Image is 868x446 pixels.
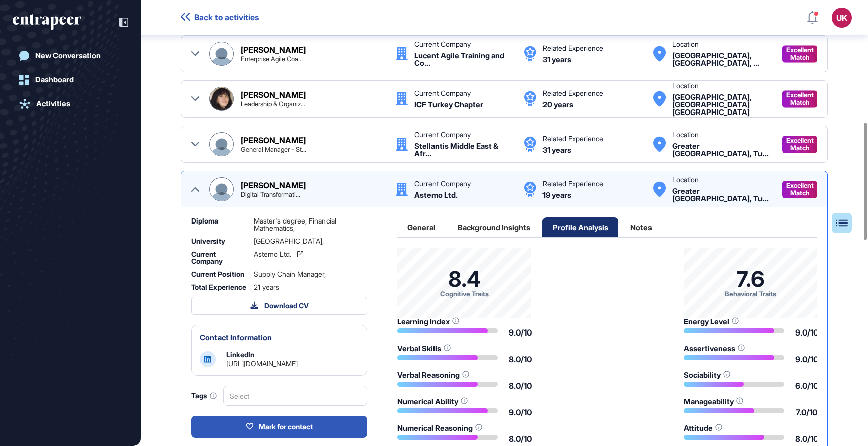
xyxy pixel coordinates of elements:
[241,46,306,54] div: [PERSON_NAME]
[13,94,128,114] a: Activities
[13,70,128,90] a: Dashboard
[414,191,458,199] div: Astemo Ltd.
[509,355,532,363] div: 8.0/10
[210,42,233,65] img: Ayşe Turunç
[241,181,306,189] div: [PERSON_NAME]
[542,101,573,108] div: 20 years
[397,345,441,352] div: Verbal Skills
[795,382,818,390] div: 6.0/10
[191,392,217,399] div: Tags
[414,41,471,48] div: Current Company
[684,371,721,379] div: Sociability
[35,51,101,60] div: New Conversation
[786,182,814,197] span: Excellent Match
[542,180,603,187] div: Related Experience
[509,408,532,416] div: 9.0/10
[440,290,489,298] div: Cognitive Traits
[13,14,81,30] div: entrapeer-logo
[191,271,248,278] div: Current Position
[509,382,532,390] div: 8.0/10
[210,133,233,156] img: Ayça Furth
[397,398,458,405] div: Numerical Ability
[542,217,618,237] div: Profile Analysis
[414,142,514,157] div: Stellantis Middle East & Africa
[241,56,303,62] div: Enterprise Agile Coach | SAFe SPC | CPCC | ORSC | Leadership & Culture Shifter | 750+ Agile Profe...
[414,180,471,187] div: Current Company
[397,217,446,237] div: General
[795,435,818,443] div: 8.0/10
[191,251,248,265] div: Current Company
[254,217,367,232] div: Master's degree, Financial Mathematics,
[672,52,772,67] div: Istanbul, Istanbul, Turkey Turkey
[241,101,305,107] div: Leadership & Organizational Development Coach | HR Consultant (in the areas of Transformation & O...
[542,90,603,97] div: Related Experience
[672,131,699,138] div: Location
[448,217,540,237] div: Background Insights
[736,269,765,290] div: 7.6
[795,328,818,337] div: 9.0/10
[786,137,814,152] span: Excellent Match
[13,46,128,66] a: New Conversation
[254,251,303,258] a: Astemo Ltd.
[200,333,272,341] div: Contact Information
[672,176,699,183] div: Location
[672,187,772,202] div: Greater Istanbul, Turkey Turkey,
[786,46,814,61] span: Excellent Match
[414,101,483,108] div: ICF Turkey Chapter
[397,424,473,432] div: Numerical Reasoning
[241,136,306,144] div: [PERSON_NAME]
[191,284,248,291] div: Total Experience
[223,386,367,406] div: Select
[796,408,817,416] div: 7.0/10
[509,435,532,443] div: 8.0/10
[542,191,571,199] div: 19 years
[210,178,233,201] img: Gökhan Çal
[191,217,248,232] div: Diploma
[725,290,776,298] div: Behavioral Traits
[684,398,734,405] div: Manageability
[542,45,603,52] div: Related Experience
[795,355,818,363] div: 9.0/10
[414,52,514,67] div: Lucent Agile Training and Consultancy
[414,90,471,97] div: Current Company
[241,91,306,99] div: [PERSON_NAME]
[241,146,306,153] div: General Manager - Stellantis MEA Turkey Office | #CPCC-Executive Coach | #Advanced Experience Des...
[191,238,248,245] div: University
[191,416,367,438] button: Mark for contact
[35,75,74,84] div: Dashboard
[672,93,772,116] div: Doha, Qatar Qatar
[620,217,662,237] div: Notes
[414,131,471,138] div: Current Company
[672,41,699,48] div: Location
[246,422,313,431] div: Mark for contact
[672,142,772,157] div: Greater Istanbul, Turkey Turkey
[241,191,300,198] div: Digital Transformation Leader & SAP Project Lead Consultant
[191,297,367,315] button: Download CV
[226,351,254,358] div: LinkedIn
[181,13,259,22] a: Back to activities
[684,318,729,325] div: Energy Level
[397,371,460,379] div: Verbal Reasoning
[36,99,70,108] div: Activities
[226,359,298,368] a: [URL][DOMAIN_NAME]
[254,271,326,278] span: Supply Chain Manager,
[448,269,481,290] div: 8.4
[684,424,713,432] div: Attitude
[397,318,450,325] div: Learning Index
[250,301,309,310] div: Download CV
[254,284,279,291] span: 21 years
[194,13,259,22] span: Back to activities
[254,238,367,245] div: [GEOGRAPHIC_DATA],
[210,87,233,110] img: Serap Bostan
[786,91,814,106] span: Excellent Match
[684,345,735,352] div: Assertiveness
[542,56,571,63] div: 31 years
[672,82,699,89] div: Location
[832,8,852,28] button: UK
[542,135,603,142] div: Related Experience
[254,251,291,258] span: Astemo Ltd.
[509,328,532,337] div: 9.0/10
[542,146,571,154] div: 31 years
